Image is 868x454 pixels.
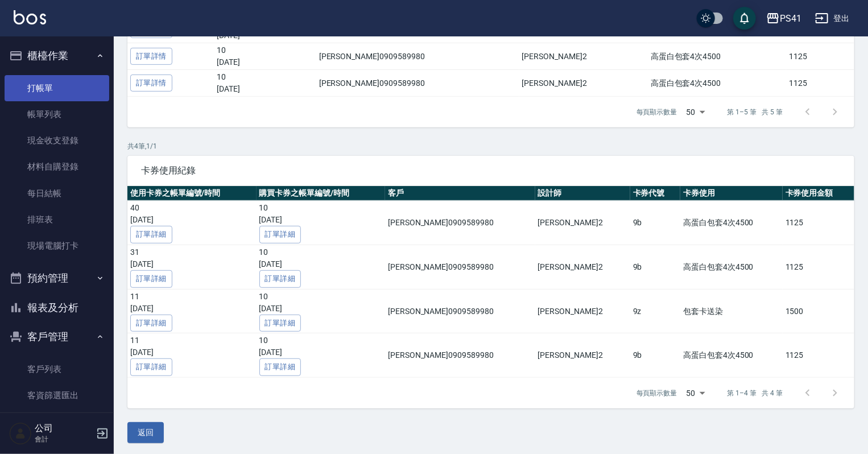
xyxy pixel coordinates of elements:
a: 客戶列表 [5,356,109,382]
td: 9b [630,245,681,289]
td: 1125 [786,70,854,97]
td: 9b [630,201,681,245]
div: 50 [682,97,709,127]
p: 共 4 筆, 1 / 1 [127,141,854,151]
td: 11 [127,289,257,333]
p: [DATE] [259,258,383,270]
a: 客資篩選匯出 [5,382,109,408]
button: 返回 [127,422,164,443]
a: 材料自購登錄 [5,154,109,180]
td: 10 [214,70,316,97]
button: 登出 [811,8,854,29]
p: [DATE] [130,346,254,358]
button: 客戶管理 [5,322,109,352]
td: 高蛋白包套4次4500 [680,201,783,245]
button: 預約管理 [5,263,109,293]
p: 第 1–5 筆 共 5 筆 [728,107,783,117]
td: 31 [127,245,257,289]
p: [DATE] [130,258,254,270]
th: 購買卡券之帳單編號/時間 [257,186,386,201]
th: 卡券使用金額 [783,186,854,201]
button: 報表及分析 [5,293,109,323]
td: 包套卡送染 [680,289,783,333]
a: 訂單詳細 [259,226,301,243]
td: [PERSON_NAME]0909589980 [316,43,519,70]
p: [DATE] [259,214,383,226]
a: 訂單詳細 [130,226,172,243]
img: Person [9,422,32,445]
img: Logo [14,10,46,24]
td: [PERSON_NAME]2 [535,201,630,245]
td: [PERSON_NAME]0909589980 [385,245,535,289]
td: [PERSON_NAME]0909589980 [385,333,535,378]
p: [DATE] [217,56,313,68]
td: [PERSON_NAME]0909589980 [385,289,535,333]
td: 1125 [783,245,854,289]
td: [PERSON_NAME]0909589980 [316,70,519,97]
td: 10 [214,43,316,70]
a: 訂單詳細 [130,358,172,376]
td: 9b [630,333,681,378]
td: 高蛋白包套4次4500 [680,333,783,378]
th: 設計師 [535,186,630,201]
td: 1125 [783,201,854,245]
p: 每頁顯示數量 [636,388,677,398]
a: 訂單詳細 [259,358,301,376]
td: [PERSON_NAME]2 [535,289,630,333]
p: [DATE] [217,83,313,95]
td: 10 [257,289,386,333]
button: save [733,7,756,30]
a: 卡券管理 [5,408,109,435]
button: PS41 [762,7,806,30]
td: 高蛋白包套4次4500 [648,43,786,70]
td: [PERSON_NAME]2 [535,245,630,289]
div: 50 [682,378,709,408]
td: [PERSON_NAME]0909589980 [385,201,535,245]
td: 1125 [786,43,854,70]
td: [PERSON_NAME]2 [519,43,648,70]
a: 排班表 [5,207,109,233]
td: 10 [257,333,386,378]
p: 第 1–4 筆 共 4 筆 [728,388,783,398]
a: 訂單詳細 [130,315,172,332]
h5: 公司 [35,423,93,434]
td: 9z [630,289,681,333]
a: 打帳單 [5,75,109,101]
p: [DATE] [259,303,383,315]
td: 40 [127,201,257,245]
a: 現金收支登錄 [5,127,109,154]
a: 訂單詳情 [130,48,172,65]
th: 使用卡券之帳單編號/時間 [127,186,257,201]
div: PS41 [780,11,801,26]
a: 現場電腦打卡 [5,233,109,259]
td: 1500 [783,289,854,333]
p: 會計 [35,434,93,444]
a: 每日結帳 [5,180,109,207]
td: 1125 [783,333,854,378]
a: 訂單詳細 [259,270,301,288]
td: 高蛋白包套4次4500 [648,70,786,97]
td: 10 [257,201,386,245]
td: [PERSON_NAME]2 [535,333,630,378]
td: 11 [127,333,257,378]
td: 10 [257,245,386,289]
td: 高蛋白包套4次4500 [680,245,783,289]
p: 每頁顯示數量 [636,107,677,117]
a: 訂單詳細 [130,270,172,288]
p: [DATE] [130,303,254,315]
th: 卡券代號 [630,186,681,201]
a: 訂單詳細 [259,315,301,332]
a: 帳單列表 [5,101,109,127]
p: [DATE] [130,214,254,226]
th: 卡券使用 [680,186,783,201]
a: 訂單詳情 [130,75,172,92]
th: 客戶 [385,186,535,201]
button: 櫃檯作業 [5,41,109,71]
td: [PERSON_NAME]2 [519,70,648,97]
p: [DATE] [259,346,383,358]
span: 卡券使用紀錄 [141,165,841,176]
